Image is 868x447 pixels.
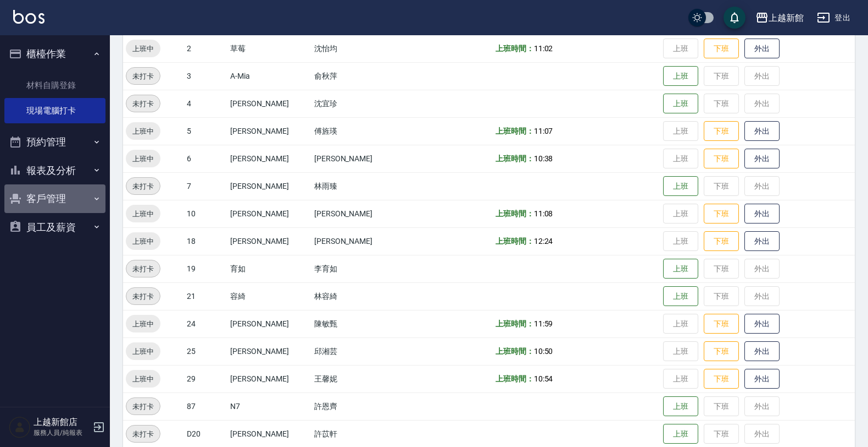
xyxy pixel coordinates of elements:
button: 客戶管理 [4,184,105,213]
td: [PERSON_NAME] [311,227,409,255]
button: 報表及分析 [4,156,105,185]
td: 29 [184,365,227,393]
td: 10 [184,200,227,227]
td: [PERSON_NAME] [227,90,311,117]
span: 11:59 [534,319,553,328]
td: 7 [184,172,227,200]
button: 下班 [704,314,739,334]
button: 上班 [663,286,698,307]
span: 11:02 [534,44,553,53]
span: 上班中 [126,346,160,357]
td: 林雨臻 [311,172,409,200]
b: 上班時間： [496,127,534,135]
button: 登出 [813,8,855,28]
td: 4 [184,90,227,117]
button: 外出 [744,314,780,334]
b: 上班時間： [496,209,534,218]
h5: 上越新館店 [34,417,90,428]
td: 6 [184,145,227,172]
button: 下班 [704,369,739,389]
td: 19 [184,255,227,282]
span: 10:54 [534,374,553,383]
button: 上班 [663,94,698,114]
button: 預約管理 [4,128,105,156]
button: 下班 [704,204,739,224]
td: 5 [184,117,227,145]
span: 未打卡 [126,428,160,440]
span: 上班中 [126,373,160,385]
b: 上班時間： [496,347,534,356]
td: 容綺 [227,282,311,310]
td: 林容綺 [311,282,409,310]
td: 陳敏甄 [311,310,409,337]
span: 10:50 [534,347,553,356]
td: 許恩齊 [311,393,409,420]
span: 上班中 [126,236,160,247]
td: [PERSON_NAME] [227,200,311,227]
button: 外出 [744,369,780,389]
span: 上班中 [126,208,160,220]
td: 沈怡均 [311,35,409,62]
button: 外出 [744,39,780,59]
td: 育如 [227,255,311,282]
img: Person [9,416,31,438]
span: 未打卡 [126,98,160,110]
td: 18 [184,227,227,255]
td: [PERSON_NAME] [227,310,311,337]
b: 上班時間： [496,154,534,163]
span: 未打卡 [126,401,160,412]
span: 上班中 [126,43,160,54]
td: [PERSON_NAME] [227,117,311,145]
td: 俞秋萍 [311,62,409,90]
td: 草莓 [227,35,311,62]
span: 未打卡 [126,181,160,192]
button: 外出 [744,121,780,141]
b: 上班時間： [496,374,534,383]
button: 上班 [663,259,698,279]
button: 下班 [704,231,739,252]
span: 10:38 [534,154,553,163]
img: Logo [13,10,44,24]
td: [PERSON_NAME] [311,200,409,227]
span: 未打卡 [126,291,160,302]
td: 25 [184,337,227,365]
td: [PERSON_NAME] [227,172,311,200]
td: [PERSON_NAME] [227,365,311,393]
span: 未打卡 [126,70,160,82]
a: 材料自購登錄 [4,73,105,98]
td: 沈宜珍 [311,90,409,117]
button: 下班 [704,121,739,141]
span: 上班中 [126,318,160,330]
button: 上班 [663,176,698,197]
td: 李育如 [311,255,409,282]
button: 下班 [704,149,739,169]
button: 員工及薪資 [4,213,105,242]
b: 上班時間： [496,237,534,246]
a: 現場電腦打卡 [4,98,105,123]
td: N7 [227,393,311,420]
td: [PERSON_NAME] [227,145,311,172]
span: 上班中 [126,126,160,137]
td: 傅旌瑛 [311,117,409,145]
p: 服務人員/純報表 [34,428,90,438]
button: 櫃檯作業 [4,40,105,68]
button: 上班 [663,66,698,86]
b: 上班時間： [496,319,534,328]
button: save [724,7,745,29]
td: 邱湘芸 [311,337,409,365]
div: 上越新館 [769,11,804,25]
span: 未打卡 [126,263,160,275]
span: 11:07 [534,127,553,135]
span: 11:08 [534,209,553,218]
td: [PERSON_NAME] [227,227,311,255]
td: 24 [184,310,227,337]
button: 下班 [704,341,739,362]
span: 上班中 [126,153,160,165]
td: [PERSON_NAME] [311,145,409,172]
button: 外出 [744,341,780,362]
span: 12:24 [534,237,553,246]
b: 上班時間： [496,44,534,53]
td: 87 [184,393,227,420]
td: 3 [184,62,227,90]
td: 王馨妮 [311,365,409,393]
